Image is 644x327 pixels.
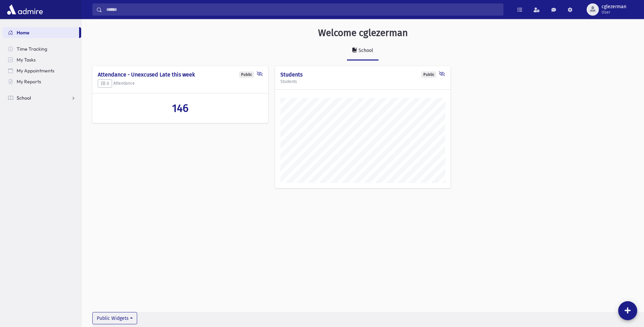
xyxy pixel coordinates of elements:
[17,68,54,74] span: My Appointments
[5,3,44,16] img: AdmirePro
[17,95,31,101] span: School
[101,81,109,86] span: 0
[3,44,81,54] a: Time Tracking
[102,3,503,16] input: Search
[172,102,188,115] span: 146
[17,46,47,52] span: Time Tracking
[17,30,30,36] span: Home
[17,79,41,85] span: My Reports
[3,27,79,38] a: Home
[98,71,263,78] h4: Attendance - Unexcused Late this week
[3,76,81,87] a: My Reports
[17,57,36,63] span: My Tasks
[3,65,81,76] a: My Appointments
[3,92,81,103] a: School
[318,27,408,39] h3: Welcome cglezerman
[92,312,137,324] button: Public Widgets
[98,102,263,115] a: 146
[98,79,263,88] h5: Attendance
[357,48,373,53] div: School
[98,79,112,88] button: 0
[239,71,254,78] div: Public
[3,54,81,65] a: My Tasks
[280,79,445,84] h5: Students
[602,4,626,10] span: cglezerman
[421,71,436,78] div: Public
[280,71,445,78] h4: Students
[602,10,626,15] span: User
[347,41,379,61] a: School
